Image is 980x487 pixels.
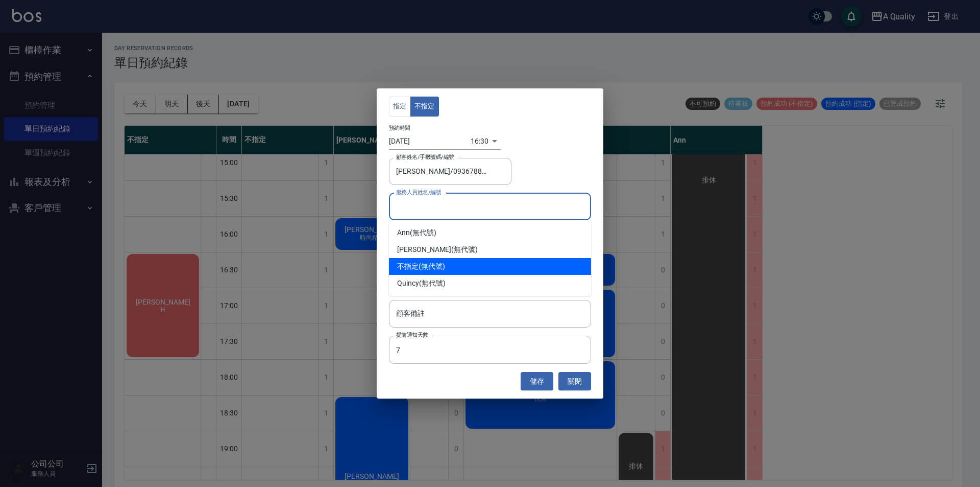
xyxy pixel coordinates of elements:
[397,278,419,289] span: Quincy
[389,241,591,258] div: (無代號)
[396,189,441,196] label: 服務人員姓名/編號
[521,372,553,391] button: 儲存
[389,275,591,292] div: (無代號)
[410,97,439,117] button: 不指定
[397,261,419,272] span: 不指定
[389,133,471,150] input: Choose date, selected date is 2025-08-14
[389,258,591,275] div: (無代號)
[397,227,410,238] span: Ann
[389,97,411,117] button: 指定
[396,153,454,161] label: 顧客姓名/手機號碼/編號
[471,133,488,150] div: 16:30
[396,331,428,339] label: 提前通知天數
[558,372,591,391] button: 關閉
[397,244,451,255] span: [PERSON_NAME]
[389,224,591,241] div: (無代號)
[389,124,410,131] label: 預約時間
